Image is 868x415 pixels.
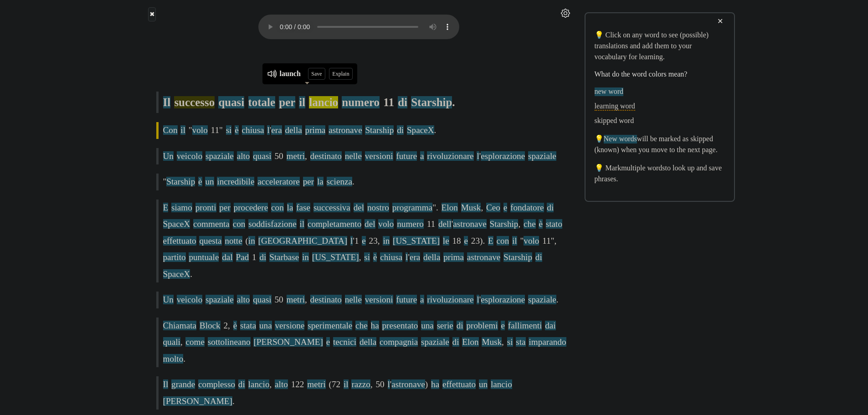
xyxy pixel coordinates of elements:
span: fase [296,203,310,213]
span: . [556,295,559,305]
span: volo [524,236,539,246]
span: esplorazione [481,295,525,305]
span: un [479,379,488,390]
span: procedere [234,203,268,213]
span: Starship [411,96,452,109]
span: Con [163,125,178,136]
span: a [420,151,424,162]
span: successiva [313,203,350,213]
span: " [163,177,167,187]
span: 122 [291,379,304,390]
span: di [397,125,404,136]
span: è [235,125,239,136]
span: dell [438,219,452,230]
span: versioni [365,151,393,162]
span: in [248,236,255,246]
span: . [190,269,192,280]
span: E [488,236,493,246]
span: destinato [310,295,342,305]
span: totale [248,96,276,109]
div: launch [280,68,301,79]
span: . [232,396,235,407]
span: ' [479,295,481,305]
span: ). [480,236,485,246]
span: ( [245,236,248,246]
span: 23 [471,236,480,246]
span: questa [199,236,221,246]
span: spaziale [528,295,556,305]
span: lancio [491,379,512,390]
span: destinato [310,151,342,162]
span: 1 [354,236,359,246]
span: sperimentale [308,321,352,331]
span: Starship [166,177,195,187]
span: numero [397,219,424,230]
span: per [279,96,295,109]
span: del [354,203,364,213]
span: successo [174,96,215,109]
span: l [406,252,408,263]
span: nelle [345,295,362,305]
span: ' [390,379,391,390]
span: . [452,96,455,109]
span: era [271,125,282,136]
span: esplorazione [481,151,525,162]
span: che [524,219,536,230]
span: , [359,252,361,263]
span: " [189,125,192,136]
span: , [269,379,272,390]
span: ", [551,236,557,246]
span: , [180,337,183,348]
span: imparando [529,337,566,348]
span: future [396,295,417,305]
span: , [502,337,504,348]
span: con [497,236,509,246]
span: programma [392,203,432,213]
span: incredibile [217,177,254,187]
span: volo [192,125,208,136]
span: si [226,125,232,136]
span: e [501,321,505,331]
span: un [205,177,214,187]
span: alto [275,379,288,390]
span: fallimenti [508,321,542,331]
span: skipped word [595,117,634,125]
span: , [305,295,307,305]
span: siamo [171,203,192,213]
button: ✕ [712,13,729,30]
span: ) [425,379,428,390]
span: ' [353,236,354,246]
span: sta [516,337,525,348]
span: l [477,151,479,162]
span: Block [200,321,221,331]
span: il [180,125,185,136]
span: Un [163,295,174,305]
span: puntuale [189,252,219,263]
span: è [373,252,377,263]
span: 1 [252,252,257,263]
span: ' [408,252,409,263]
span: la [317,177,324,187]
span: versione [275,321,304,331]
span: lancio [309,96,338,109]
span: alto [237,151,250,162]
span: stata [240,321,256,331]
span: quasi [218,96,244,109]
span: stato [546,219,562,230]
span: spaziale [205,295,234,305]
span: di [547,203,554,213]
span: New words [604,135,637,143]
span: Il [163,96,171,109]
span: spaziale [421,337,449,348]
span: che [355,321,368,331]
span: il [344,379,349,390]
span: metri [287,151,305,162]
span: Musk [461,203,481,213]
span: una [259,321,272,331]
span: 2 [223,321,228,331]
span: è [233,321,237,331]
span: chiusa [242,125,264,136]
span: " [520,236,524,246]
span: di [238,379,245,390]
p: 💡 will be marked as skipped (known) when you move to the next page. [595,133,725,155]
